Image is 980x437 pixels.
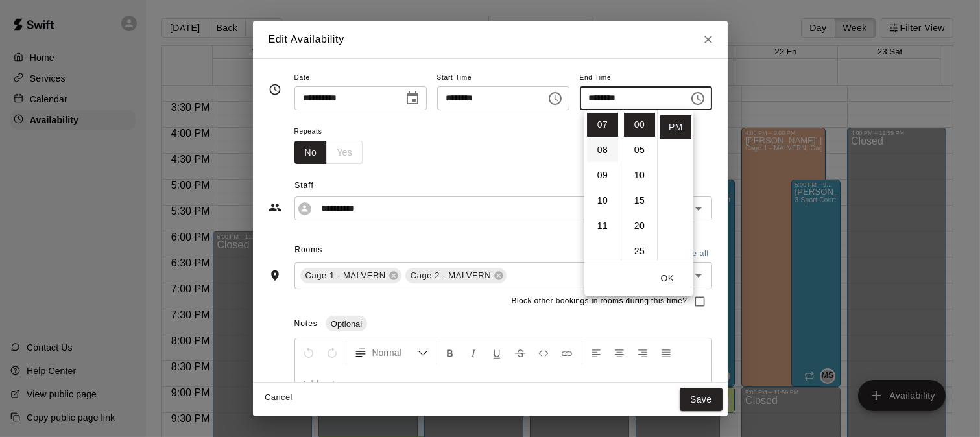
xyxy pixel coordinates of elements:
[258,388,300,408] button: Cancel
[269,31,344,48] h6: Edit Availability
[660,115,691,139] li: PM
[587,189,618,213] li: 10 hours
[269,269,281,282] svg: Rooms
[587,138,618,162] li: 8 hours
[647,266,688,290] button: OK
[587,214,618,238] li: 11 hours
[405,268,507,283] div: Cage 2 - MALVERN
[512,295,687,308] span: Block other bookings in rooms during this time?
[608,341,630,364] button: Center Align
[587,113,618,137] li: 7 hours
[269,83,281,96] svg: Timing
[462,341,484,364] button: Format Italics
[349,341,433,364] button: Formatting Options
[294,141,328,165] button: No
[542,86,568,112] button: Choose time, selected time is 3:30 PM
[624,163,655,187] li: 10 minutes
[585,341,607,364] button: Left Align
[321,341,343,364] button: Redo
[294,319,318,328] span: Notes
[624,113,655,137] li: 0 minutes
[657,110,693,261] ul: Select meridiem
[509,341,531,364] button: Format Strikethrough
[300,268,401,283] div: Cage 1 - MALVERN
[624,214,655,238] li: 20 minutes
[294,123,374,141] span: Repeats
[584,110,621,261] ul: Select hours
[624,189,655,213] li: 15 minutes
[680,388,723,412] button: Save
[689,200,708,218] button: Open
[580,69,712,87] span: End Time
[300,269,391,282] span: Cage 1 - MALVERN
[294,69,427,87] span: Date
[697,28,720,51] button: Close
[621,110,657,261] ul: Select minutes
[437,69,569,87] span: Start Time
[269,201,281,214] svg: Staff
[685,86,711,112] button: Choose time, selected time is 7:00 PM
[294,141,363,165] div: outlined button group
[439,341,461,364] button: Format Bold
[587,163,618,187] li: 9 hours
[326,319,367,329] span: Optional
[298,341,320,364] button: Undo
[294,176,711,196] span: Staff
[372,346,418,359] span: Normal
[556,341,578,364] button: Insert Link
[632,341,654,364] button: Right Align
[624,239,655,263] li: 25 minutes
[655,341,677,364] button: Justify Align
[294,245,322,254] span: Rooms
[486,341,508,364] button: Format Underline
[400,86,425,112] button: Choose date, selected date is Aug 20, 2025
[532,341,555,364] button: Insert Code
[624,138,655,162] li: 5 minutes
[405,269,496,282] span: Cage 2 - MALVERN
[689,266,708,285] button: Open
